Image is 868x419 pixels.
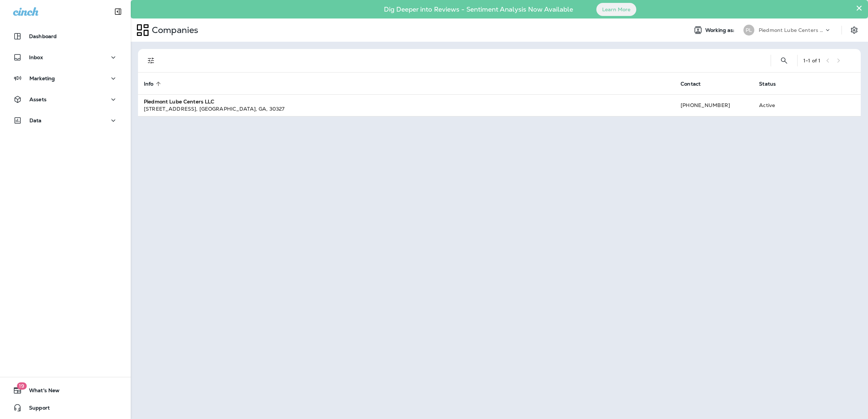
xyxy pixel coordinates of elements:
span: Support [22,405,50,414]
span: Working as: [705,27,736,33]
td: [PHONE_NUMBER] [675,94,753,116]
button: Inbox [7,50,123,65]
span: Info [144,81,154,87]
p: Marketing [29,75,55,81]
button: Collapse Sidebar [108,4,128,19]
span: Info [144,81,163,87]
span: What's New [22,387,60,396]
button: 19What's New [7,383,123,398]
td: Active [753,94,807,116]
div: PL [743,25,754,36]
p: Data [29,118,42,123]
button: Assets [7,92,123,107]
button: Filters [144,53,158,68]
strong: Piedmont Lube Centers LLC [144,98,215,105]
p: Dashboard [29,33,57,39]
p: Assets [29,96,46,102]
button: Close [856,2,863,14]
p: Dig Deeper into Reviews - Sentiment Analysis Now Available [363,8,594,11]
button: Dashboard [7,29,123,44]
p: Companies [149,25,198,36]
p: Inbox [29,54,43,60]
div: [STREET_ADDRESS] , [GEOGRAPHIC_DATA] , GA , 30327 [144,105,669,112]
button: Search Companies [777,53,791,68]
span: Status [759,81,785,87]
p: Piedmont Lube Centers LLC [759,27,824,33]
button: Learn More [596,3,636,16]
div: 1 - 1 of 1 [803,58,820,63]
button: Support [7,400,123,415]
button: Marketing [7,71,123,86]
span: 19 [17,382,27,390]
button: Data [7,113,123,128]
span: Contact [681,81,710,87]
span: Status [759,81,776,87]
span: Contact [681,81,701,87]
button: Settings [848,24,861,37]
